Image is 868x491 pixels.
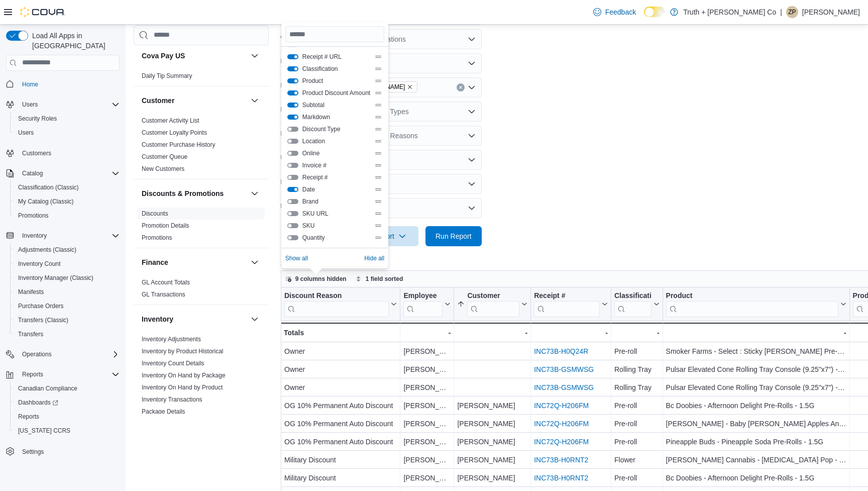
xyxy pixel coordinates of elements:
div: Classification [614,291,652,317]
button: Discount Type [287,127,298,132]
div: [PERSON_NAME] - Baby [PERSON_NAME] Apples And Bananas Infused Pre-Rolls - 1.5G [666,418,846,430]
button: SKU URL [287,211,298,216]
span: SKU [302,222,370,230]
a: Promotion Details [142,222,189,229]
div: Pulsar Elevated Cone Rolling Tray Console (9.25"x7") - Fancy Cats Catnip [666,363,846,375]
h3: Customer [142,95,174,106]
span: Inventory [22,232,47,240]
div: [PERSON_NAME] [457,454,527,466]
button: Product Discount Amount [287,90,298,95]
span: Show all [285,254,308,262]
button: Export [362,226,418,246]
span: Transfers [18,330,43,338]
div: [PERSON_NAME] [403,454,451,466]
button: Users [10,126,124,140]
div: Smoker Farms - Select : Sticky [PERSON_NAME] Pre-Rolls - 1.5G [666,345,846,357]
a: Classification (Classic) [14,181,83,193]
span: Purchase Orders [14,300,120,312]
a: Dashboards [14,397,62,409]
span: Users [14,127,120,139]
button: Quantity [287,235,298,240]
div: [PERSON_NAME] [403,345,451,357]
span: SKU URL [302,210,370,218]
p: Truth + [PERSON_NAME] Co [683,6,776,18]
span: Inventory Count [18,260,61,268]
h3: Discounts & Promotions [142,188,224,199]
button: Reports [2,367,124,381]
span: Canadian Compliance [18,384,77,392]
button: Catalog [2,166,124,180]
a: Package Details [142,408,185,415]
div: Inventory [134,333,269,482]
span: Discount Type [302,125,370,133]
p: | [780,6,782,18]
button: Receipt # [287,175,298,180]
span: Washington CCRS [14,425,120,437]
button: Inventory Manager (Classic) [10,271,124,285]
button: Customer [142,95,247,106]
span: Inventory [18,230,120,242]
div: - [403,327,451,339]
a: GL Transactions [142,291,185,298]
div: Drag handle [374,125,382,133]
button: Brand [287,199,298,204]
button: Transfers [10,327,124,341]
span: Operations [18,348,120,360]
button: Reports [18,368,47,380]
div: Drag handle [374,89,382,97]
span: Catalog [18,167,120,179]
div: Discount Reason [284,291,389,301]
button: SKU [287,223,298,228]
span: [US_STATE] CCRS [18,427,70,435]
a: Inventory On Hand by Package [142,372,226,379]
a: INC73B-GSMWSG [534,365,594,373]
button: Discount Reason [284,291,397,317]
div: Product [666,291,838,301]
button: Cova Pay US [249,50,261,62]
button: Finance [249,256,261,268]
div: Owner [284,381,397,394]
div: Discount Reason [284,291,389,317]
span: Transfers (Classic) [18,316,68,324]
button: Discounts & Promotions [142,188,247,199]
a: Settings [18,446,48,458]
div: Discounts & Promotions [134,208,269,248]
div: [PERSON_NAME] Cannabis - [MEDICAL_DATA] Pop - 3.5g [666,454,846,466]
button: Customers [2,146,124,160]
span: Run Report [436,231,472,241]
div: Cova Pay US [134,70,269,86]
div: Totals [284,327,397,339]
button: Open list of options [468,132,476,140]
button: Classification [614,291,660,317]
button: Manifests [10,285,124,299]
h3: Cova Pay US [142,51,185,61]
a: Inventory Count [14,258,65,270]
div: Drag handle [374,149,382,157]
div: Pre-roll [614,418,660,430]
button: Customer [249,94,261,107]
div: Pulsar Elevated Cone Rolling Tray Console (9.25"x7") - Vortex Optical Illusion [666,381,846,394]
span: Operations [22,350,52,358]
a: Dashboards [10,396,124,410]
button: Run Report [425,226,482,246]
div: - [666,327,846,339]
div: Drag handle [374,53,382,61]
span: Export [368,226,412,246]
input: Dark Mode [644,7,665,17]
span: Inventory Manager (Classic) [14,272,120,284]
label: Use Type [281,154,307,162]
label: Is Online Sale [281,202,320,210]
a: Manifests [14,286,48,298]
a: Transfers [14,328,47,340]
button: Users [2,97,124,112]
span: Feedback [605,7,636,17]
div: - [534,327,608,339]
span: Users [22,101,38,109]
span: Classification (Classic) [14,181,120,193]
span: Invoice # [302,161,370,169]
span: Hide all [364,254,384,262]
div: Receipt # URL [534,291,600,317]
span: Customers [22,149,51,157]
span: Reports [14,411,120,423]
